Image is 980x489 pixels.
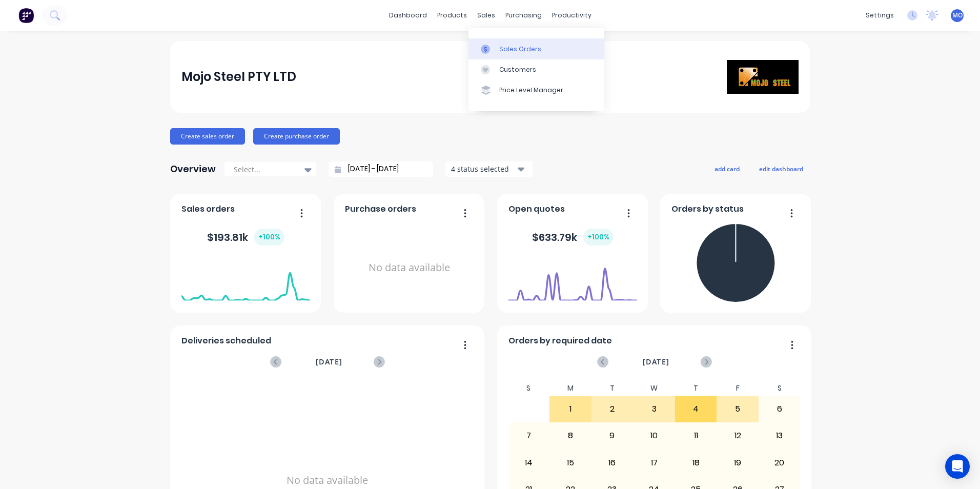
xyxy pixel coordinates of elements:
[861,8,899,23] div: settings
[591,381,634,396] div: T
[170,159,216,179] div: Overview
[468,59,604,80] a: Customers
[181,67,296,87] div: Mojo Steel PTY LTD
[499,86,563,95] div: Price Level Manager
[945,454,970,479] div: Open Intercom Messenger
[170,128,245,145] button: Create sales order
[550,450,591,476] div: 15
[583,229,614,246] div: + 100 %
[675,381,717,396] div: T
[634,450,675,476] div: 17
[671,203,744,215] span: Orders by status
[508,203,565,215] span: Open quotes
[451,164,516,174] div: 4 status selected
[499,45,541,54] div: Sales Orders
[550,423,591,449] div: 8
[634,396,675,422] div: 3
[532,229,614,246] div: $ 633.79k
[717,450,758,476] div: 19
[759,381,801,396] div: S
[345,219,474,316] div: No data available
[592,450,633,476] div: 16
[500,8,547,23] div: purchasing
[181,203,235,215] span: Sales orders
[727,60,799,94] img: Mojo Steel PTY LTD
[316,356,342,368] span: [DATE]
[592,423,633,449] div: 9
[254,229,284,246] div: + 100 %
[717,396,758,422] div: 5
[508,335,612,347] span: Orders by required date
[207,229,284,246] div: $ 193.81k
[708,162,746,175] button: add card
[432,8,472,23] div: products
[676,450,717,476] div: 18
[634,423,675,449] div: 10
[384,8,432,23] a: dashboard
[633,381,675,396] div: W
[717,423,758,449] div: 12
[676,423,717,449] div: 11
[952,11,963,20] span: MO
[445,161,533,177] button: 4 status selected
[499,65,536,74] div: Customers
[752,162,810,175] button: edit dashboard
[18,8,34,23] img: Factory
[547,8,597,23] div: productivity
[717,381,759,396] div: F
[508,381,550,396] div: S
[592,396,633,422] div: 2
[759,423,800,449] div: 13
[345,203,416,215] span: Purchase orders
[676,396,717,422] div: 4
[508,450,549,476] div: 14
[468,38,604,59] a: Sales Orders
[759,396,800,422] div: 6
[253,128,340,145] button: Create purchase order
[759,450,800,476] div: 20
[549,381,591,396] div: M
[472,8,500,23] div: sales
[508,423,549,449] div: 7
[550,396,591,422] div: 1
[468,80,604,100] a: Price Level Manager
[643,356,669,368] span: [DATE]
